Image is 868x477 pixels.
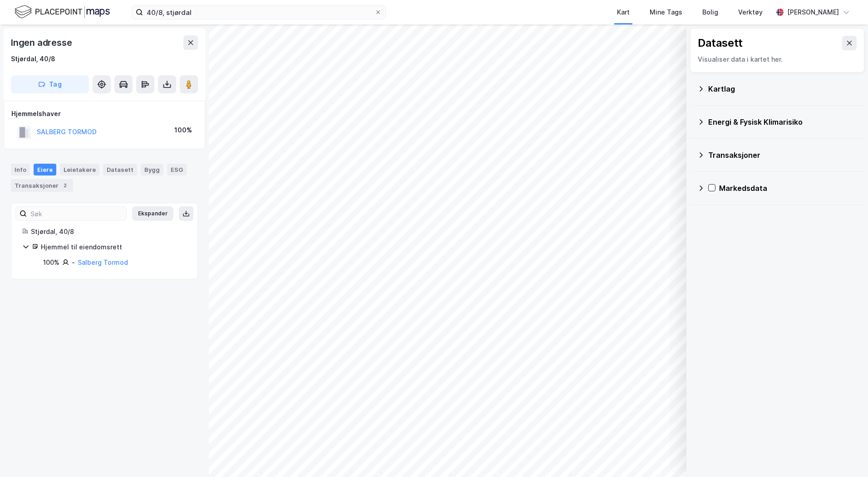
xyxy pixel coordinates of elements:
div: 2 [60,181,69,190]
div: Datasett [698,36,743,50]
div: - [72,257,75,268]
input: Søk [27,207,126,220]
button: Ekspander [132,206,173,221]
button: Tag [11,75,89,93]
div: Kartlag [708,83,857,94]
input: Søk på adresse, matrikkel, gårdeiere, leietakere eller personer [143,5,375,19]
div: 100% [174,125,192,136]
div: Visualiser data i kartet her. [698,54,857,65]
div: Energi & Fysisk Klimarisiko [708,117,857,127]
div: Bolig [702,7,718,18]
div: Mine Tags [650,7,682,18]
div: Verktøy [738,7,763,18]
div: Bygg [141,164,163,175]
a: Salberg Tormod [78,258,128,266]
div: [PERSON_NAME] [787,7,839,18]
div: Kart [617,7,630,18]
div: Stjørdal, 40/8 [11,54,55,64]
div: ESG [167,164,187,175]
iframe: Chat Widget [823,433,868,477]
div: Stjørdal, 40/8 [31,226,187,237]
div: Leietakere [60,164,99,175]
div: Info [11,164,30,175]
img: logo.f888ab2527a4732fd821a326f86c7f29.svg [15,4,110,20]
div: Markedsdata [719,183,857,194]
div: Hjemmelshaver [11,108,197,119]
div: Ingen adresse [11,35,74,50]
div: Kontrollprogram for chat [823,433,868,477]
div: Hjemmel til eiendomsrett [41,242,187,253]
div: Transaksjoner [11,179,73,192]
div: Datasett [103,164,137,175]
div: Transaksjoner [708,150,857,161]
div: Eiere [34,164,56,175]
div: 100% [43,257,59,268]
